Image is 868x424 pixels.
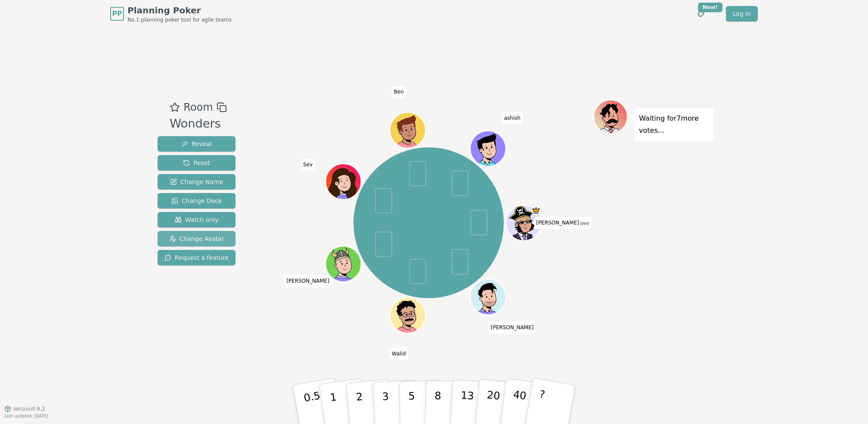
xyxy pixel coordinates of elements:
[127,16,232,23] span: No.1 planning poker tool for agile teams
[4,414,48,418] span: Last updated: [DATE]
[164,253,229,262] span: Request a feature
[183,159,210,167] span: Reset
[158,193,236,209] button: Change Deck
[534,217,591,229] span: Click to change your name
[183,100,213,115] span: Room
[175,215,219,224] span: Watch only
[13,405,45,412] span: Version 0.9.2
[158,155,236,171] button: Reset
[390,347,408,359] span: Click to change your name
[531,206,540,215] span: Jay is the host
[127,4,232,16] span: Planning Poker
[170,178,223,186] span: Change Name
[158,212,236,228] button: Watch only
[158,136,236,152] button: Reveal
[158,250,236,265] button: Request a feature
[284,275,332,287] span: Click to change your name
[392,86,406,98] span: Click to change your name
[169,234,224,243] span: Change Avatar
[181,140,212,148] span: Reveal
[693,6,709,22] button: New!
[4,405,45,412] button: Version0.9.2
[110,4,232,23] a: PPPlanning PokerNo.1 planning poker tool for agile teams
[507,206,540,240] button: Click to change your avatar
[301,159,315,171] span: Click to change your name
[171,196,222,205] span: Change Deck
[502,112,522,124] span: Click to change your name
[170,115,226,133] div: Wonders
[579,221,589,225] span: (you)
[158,174,236,190] button: Change Name
[158,231,236,246] button: Change Avatar
[639,112,710,137] p: Waiting for 7 more votes...
[698,3,722,12] div: New!
[170,100,180,115] button: Add as favourite
[489,321,536,334] span: Click to change your name
[726,6,758,22] a: Log in
[112,9,122,19] span: PP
